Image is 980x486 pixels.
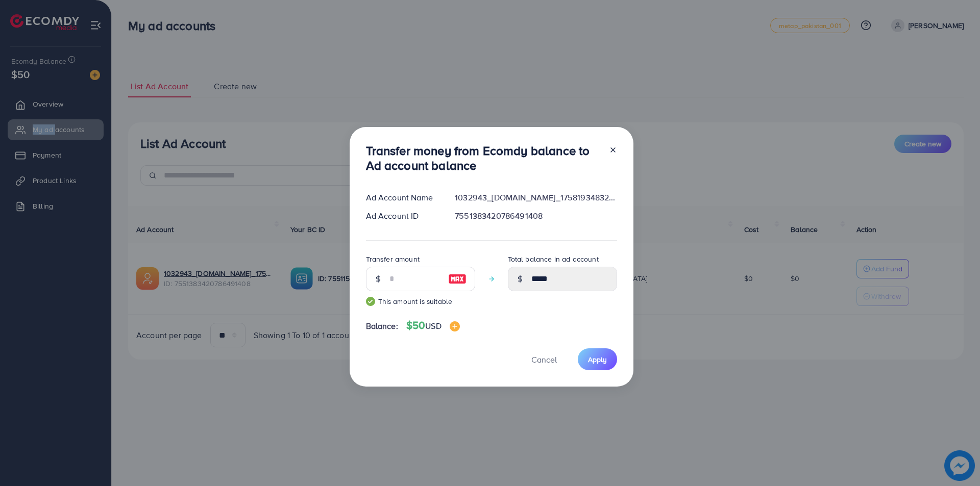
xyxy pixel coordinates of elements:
small: This amount is suitable [366,296,475,306]
div: 7551383420786491408 [447,210,625,222]
img: image [450,321,460,331]
div: Ad Account ID [358,210,447,222]
span: Cancel [531,354,557,365]
button: Apply [578,348,617,370]
button: Cancel [519,348,570,370]
label: Transfer amount [366,254,420,264]
h4: $50 [406,319,460,332]
span: Balance: [366,320,398,332]
div: Ad Account Name [358,192,447,203]
img: image [448,273,467,285]
span: USD [425,320,441,331]
img: guide [366,297,375,306]
h3: Transfer money from Ecomdy balance to Ad account balance [366,143,601,173]
label: Total balance in ad account [508,254,599,264]
span: Apply [588,354,607,365]
div: 1032943_[DOMAIN_NAME]_1758193483225 [447,192,625,203]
